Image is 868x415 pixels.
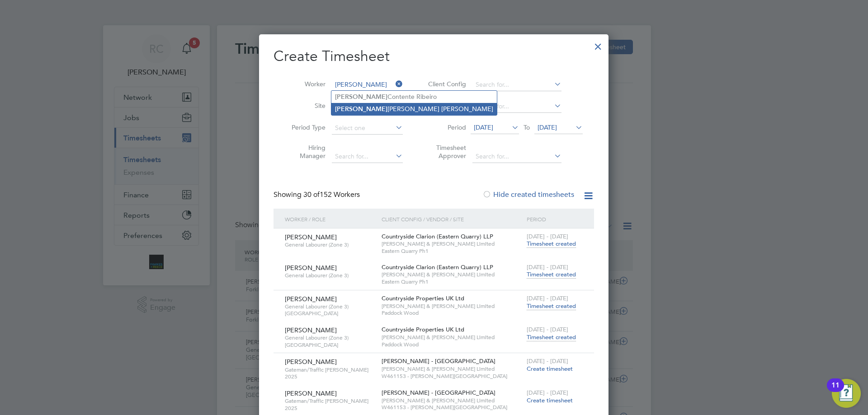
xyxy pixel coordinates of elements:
[382,247,522,255] span: Eastern Quarry Ph1
[527,294,568,302] span: [DATE] - [DATE]
[527,389,568,396] span: [DATE] - [DATE]
[382,240,522,247] span: [PERSON_NAME] & [PERSON_NAME] Limited
[527,333,576,341] span: Timesheet created
[382,326,464,333] span: Countryside Properties UK Ltd
[285,264,337,272] span: [PERSON_NAME]
[379,209,524,229] div: Client Config / Vendor / Site
[527,302,576,310] span: Timesheet created
[527,396,573,404] span: Create timesheet
[472,100,561,113] input: Search for...
[285,389,337,397] span: [PERSON_NAME]
[527,263,568,271] span: [DATE] - [DATE]
[285,326,337,334] span: [PERSON_NAME]
[335,93,387,101] b: [PERSON_NAME]
[382,357,495,365] span: [PERSON_NAME] - [GEOGRAPHIC_DATA]
[283,209,379,229] div: Worker / Role
[285,334,375,348] span: General Labourer (Zone 3) [GEOGRAPHIC_DATA]
[382,397,522,404] span: [PERSON_NAME] & [PERSON_NAME] Limited
[521,121,533,133] span: To
[285,80,325,88] label: Worker
[472,79,561,91] input: Search for...
[285,102,325,110] label: Site
[274,47,594,66] h2: Create Timesheet
[285,303,375,317] span: General Labourer (Zone 3) [GEOGRAPHIC_DATA]
[474,123,493,131] span: [DATE]
[527,233,568,240] span: [DATE] - [DATE]
[332,150,403,163] input: Search for...
[285,272,375,279] span: General Labourer (Zone 3)
[382,263,493,271] span: Countryside Clarion (Eastern Quarry) LLP
[382,278,522,285] span: Eastern Quarry Ph1
[538,123,557,131] span: [DATE]
[382,389,495,396] span: [PERSON_NAME] - [GEOGRAPHIC_DATA]
[482,190,574,199] label: Hide created timesheets
[524,209,585,229] div: Period
[382,271,522,278] span: [PERSON_NAME] & [PERSON_NAME] Limited
[472,150,561,163] input: Search for...
[285,233,337,241] span: [PERSON_NAME]
[831,385,840,397] div: 11
[285,397,375,411] span: Gateman/Traffic [PERSON_NAME] 2025
[274,190,362,200] div: Showing
[527,357,568,365] span: [DATE] - [DATE]
[285,241,375,248] span: General Labourer (Zone 3)
[425,123,466,131] label: Period
[331,91,497,103] li: Contente Ribeiro
[285,123,325,131] label: Period Type
[285,144,325,160] label: Hiring Manager
[382,341,522,348] span: Paddock Wood
[527,365,573,373] span: Create timesheet
[382,404,522,411] span: W461153 - [PERSON_NAME][GEOGRAPHIC_DATA]
[331,103,497,115] li: [PERSON_NAME] [PERSON_NAME]
[285,358,337,366] span: [PERSON_NAME]
[303,190,360,199] span: 152 Workers
[527,326,568,333] span: [DATE] - [DATE]
[332,122,403,135] input: Select one
[425,144,466,160] label: Timesheet Approver
[382,294,464,302] span: Countryside Properties UK Ltd
[285,295,337,303] span: [PERSON_NAME]
[832,379,861,408] button: Open Resource Center, 11 new notifications
[382,309,522,317] span: Paddock Wood
[303,190,320,199] span: 30 of
[527,270,576,279] span: Timesheet created
[425,80,466,88] label: Client Config
[382,373,522,380] span: W461153 - [PERSON_NAME][GEOGRAPHIC_DATA]
[382,365,522,373] span: [PERSON_NAME] & [PERSON_NAME] Limited
[382,303,522,310] span: [PERSON_NAME] & [PERSON_NAME] Limited
[335,105,387,113] b: [PERSON_NAME]
[382,334,522,341] span: [PERSON_NAME] & [PERSON_NAME] Limited
[382,233,493,240] span: Countryside Clarion (Eastern Quarry) LLP
[527,240,576,248] span: Timesheet created
[332,79,403,91] input: Search for...
[285,366,375,380] span: Gateman/Traffic [PERSON_NAME] 2025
